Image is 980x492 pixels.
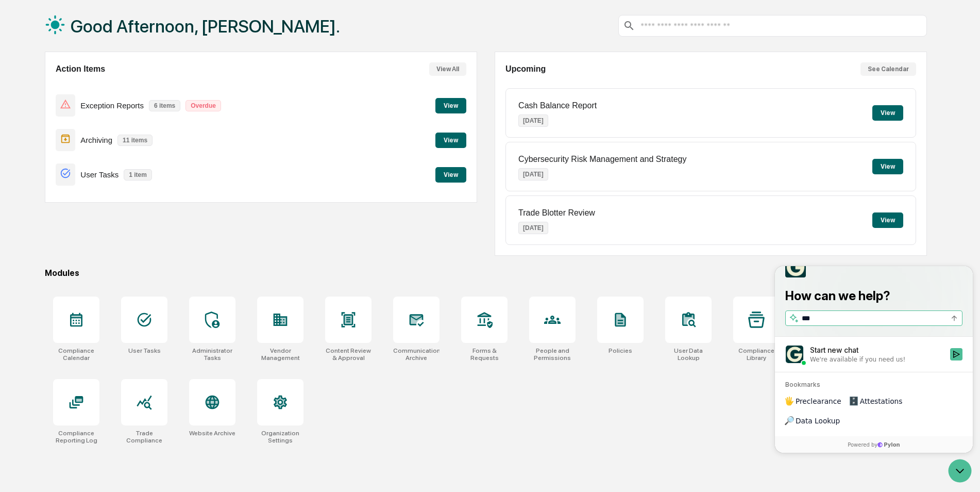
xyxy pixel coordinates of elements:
button: View [872,212,903,228]
div: Start new chat [35,79,169,89]
div: Compliance Library [733,347,780,362]
span: Pylon [103,175,125,183]
a: 🗄️Attestations [71,126,132,144]
div: Trade Compliance [121,430,167,444]
div: 🗄️ [75,131,83,139]
p: Trade Blotter Review [518,208,595,218]
div: Website Archive [189,430,235,437]
div: Forms & Requests [461,347,508,362]
div: Vendor Management [257,347,303,362]
div: Administrator Tasks [189,347,235,362]
button: View [872,105,903,121]
button: View [435,167,466,183]
div: Communications Archive [393,347,440,362]
h2: Upcoming [505,64,546,74]
a: Powered byPylon [73,174,125,183]
p: 1 item [124,169,152,181]
a: 🖐️Preclearance [6,126,71,144]
p: 6 items [149,100,180,111]
div: Content Review & Approval [325,347,371,362]
p: How can we help? [10,22,188,38]
div: We're available if you need us! [35,89,130,97]
p: Cash Balance Report [518,101,597,110]
div: Compliance Calendar [53,347,99,362]
button: See Calendar [860,62,916,76]
div: User Data Lookup [665,347,712,362]
p: Exception Reports [80,101,144,110]
button: View [435,133,466,148]
a: 🔎Data Lookup [6,145,69,164]
img: 1746055101610-c473b297-6a78-478c-a979-82029cc54cd1 [10,79,29,97]
div: 🔎 [10,151,19,159]
a: View [435,135,466,144]
a: View [435,169,466,179]
p: Overdue [185,100,221,111]
iframe: Customer support window [775,266,973,453]
h1: Good Afternoon, [PERSON_NAME]. [71,16,340,37]
p: [DATE] [518,222,548,234]
div: User Tasks [128,347,161,354]
button: Search [173,46,185,58]
button: View [435,98,466,113]
div: Compliance Reporting Log [53,430,99,444]
span: Preclearance [21,130,66,140]
div: People and Permissions [529,347,576,362]
div: Policies [609,347,632,354]
p: [DATE] [518,168,548,181]
span: Attestations [85,130,128,140]
a: View [435,100,466,110]
button: View All [429,62,466,76]
button: View [872,159,903,174]
input: Search [27,47,170,58]
p: Archiving [80,136,112,144]
div: 🖐️ [10,131,19,139]
iframe: Open customer support [947,458,975,486]
p: 11 items [117,135,153,146]
p: [DATE] [518,114,548,127]
h2: Action Items [56,64,105,74]
div: Modules [45,268,927,278]
button: Start new chat [175,82,188,94]
div: Organization Settings [257,430,303,444]
span: Data Lookup [21,150,65,160]
p: User Tasks [80,170,119,179]
p: Cybersecurity Risk Management and Strategy [518,155,686,164]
